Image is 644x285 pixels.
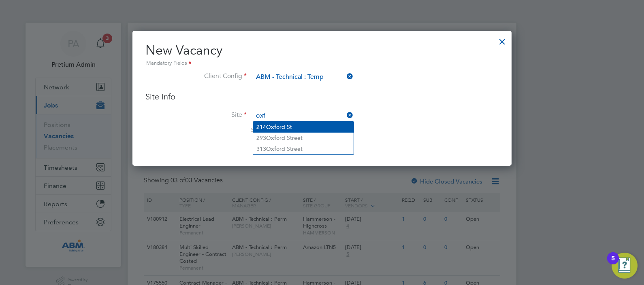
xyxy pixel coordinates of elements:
input: Search for... [253,71,353,83]
b: Oxf [266,146,276,152]
label: Site [145,111,247,119]
input: Search for... [253,110,353,122]
button: Open Resource Center, 5 new notifications [612,253,638,279]
span: Search by site name, address or group [251,126,350,133]
li: 293 ord Street [253,133,354,144]
div: Mandatory Fields [145,59,499,68]
b: Oxf [266,124,276,131]
label: Client Config [145,72,247,80]
div: 5 [611,258,615,269]
li: 214 ord St [253,122,354,133]
li: 313 ord Street [253,144,354,154]
h2: New Vacancy [145,42,499,68]
b: Oxf [266,135,276,141]
h3: Site Info [145,91,499,102]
